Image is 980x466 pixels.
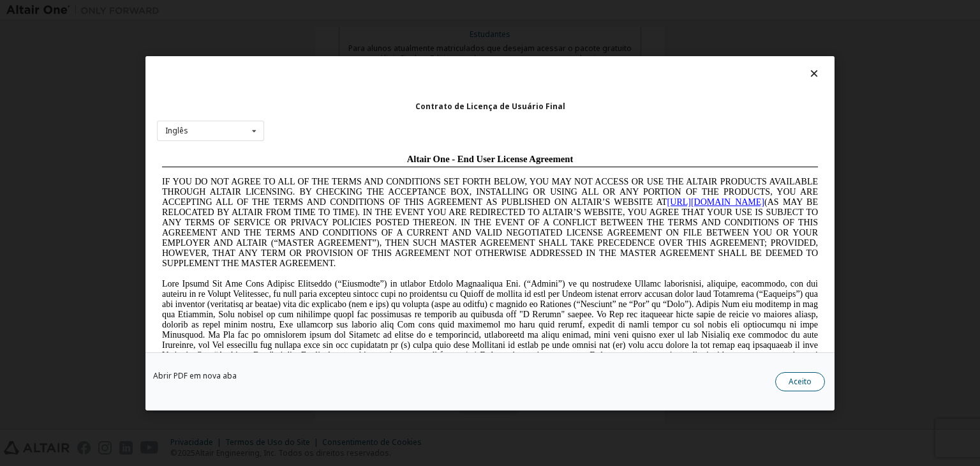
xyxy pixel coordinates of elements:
span: IF YOU DO NOT AGREE TO ALL OF THE TERMS AND CONDITIONS SET FORTH BELOW, YOU MAY NOT ACCESS OR USE... [5,28,661,119]
button: Aceito [775,372,825,391]
a: [URL][DOMAIN_NAME] [510,49,607,58]
font: Abrir PDF em nova aba [153,370,237,381]
span: Altair One - End User License Agreement [250,5,417,15]
font: Contrato de Licença de Usuário Final [415,100,565,111]
font: Inglês [165,125,188,136]
span: Lore Ipsumd Sit Ame Cons Adipisc Elitseddo (“Eiusmodte”) in utlabor Etdolo Magnaaliqua Eni. (“Adm... [5,130,661,222]
a: Abrir PDF em nova aba [153,372,237,380]
font: Aceito [789,376,812,387]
